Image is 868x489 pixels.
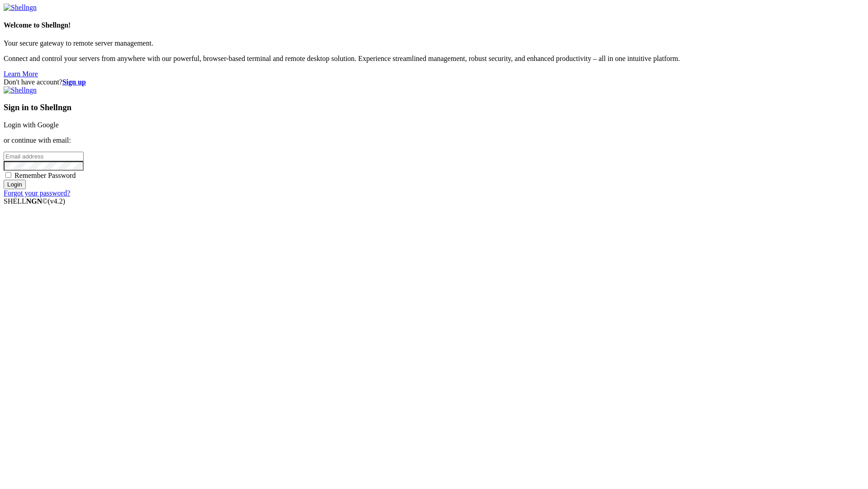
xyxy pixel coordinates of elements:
h4: Welcome to Shellngn! [4,21,864,29]
span: Remember Password [14,172,76,179]
h3: Sign in to Shellngn [4,102,864,112]
input: Login [4,180,26,189]
p: or continue with email: [4,136,864,144]
div: Don't have account? [4,78,864,86]
a: Login with Google [4,121,59,129]
p: Connect and control your servers from anywhere with our powerful, browser-based terminal and remo... [4,55,864,63]
img: Shellngn [4,4,37,12]
span: SHELL © [4,197,65,205]
img: Shellngn [4,86,37,94]
input: Email address [4,152,84,161]
a: Learn More [4,70,38,78]
a: Forgot your password? [4,189,70,197]
span: 4.2.0 [48,197,66,205]
input: Remember Password [5,172,11,178]
p: Your secure gateway to remote server management. [4,39,864,47]
a: Sign up [62,78,86,86]
b: NGN [26,197,42,205]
